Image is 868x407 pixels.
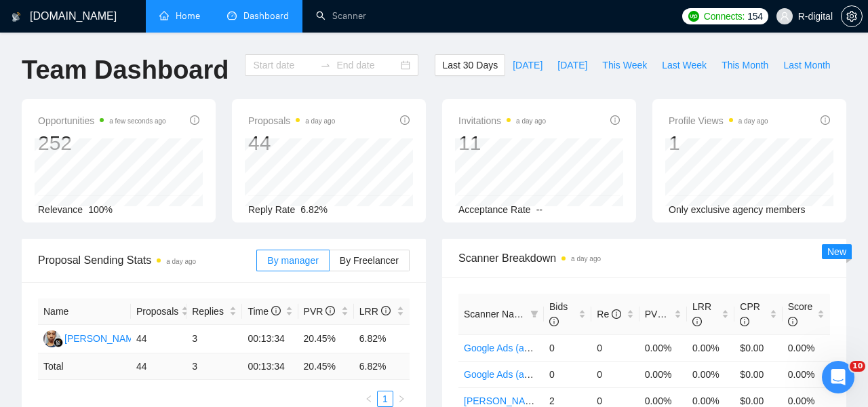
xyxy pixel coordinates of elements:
[354,325,410,353] td: 6.82%
[610,115,620,125] span: info-circle
[381,306,391,315] span: info-circle
[505,54,550,76] button: [DATE]
[692,317,702,326] span: info-circle
[393,391,410,407] button: right
[38,113,166,129] span: Opportunities
[850,361,865,372] span: 10
[43,330,60,347] img: YA
[359,306,391,317] span: LRR
[320,60,331,71] span: swap-right
[227,11,237,20] span: dashboard
[304,306,336,317] span: PVR
[242,353,298,380] td: 00:13:34
[305,117,335,125] time: a day ago
[271,306,281,315] span: info-circle
[788,301,813,327] span: Score
[397,395,406,403] span: right
[639,361,687,387] td: 0.00%
[747,9,762,24] span: 154
[528,304,541,324] span: filter
[109,117,165,125] time: a few seconds ago
[298,325,354,353] td: 20.45%
[393,391,410,407] li: Next Page
[38,353,131,380] td: Total
[602,58,647,73] span: This Week
[669,113,768,129] span: Profile Views
[64,331,142,346] div: [PERSON_NAME]
[687,334,734,361] td: 0.00%
[316,10,366,22] a: searchScanner
[841,5,863,27] button: setting
[783,334,830,361] td: 0.00%
[734,334,782,361] td: $0.00
[166,258,196,265] time: a day ago
[354,353,410,380] td: 6.82 %
[557,58,587,73] span: [DATE]
[186,325,242,353] td: 3
[12,6,21,28] img: logo
[336,58,398,73] input: End date
[243,10,289,22] span: Dashboard
[549,317,559,326] span: info-circle
[654,54,714,76] button: Last Week
[248,204,295,215] span: Reply Rate
[530,310,538,318] span: filter
[595,54,654,76] button: This Week
[783,361,830,387] td: 0.00%
[435,54,505,76] button: Last 30 Days
[131,298,186,325] th: Proposals
[591,361,639,387] td: 0
[38,130,166,156] div: 252
[458,204,531,215] span: Acceptance Rate
[458,250,830,267] span: Scanner Breakdown
[513,58,542,73] span: [DATE]
[722,58,768,73] span: This Month
[788,317,797,326] span: info-circle
[740,301,760,327] span: CPR
[639,334,687,361] td: 0.00%
[442,58,498,73] span: Last 30 Days
[841,11,863,22] a: setting
[190,115,199,125] span: info-circle
[38,298,131,325] th: Name
[738,117,768,125] time: a day ago
[186,353,242,380] td: 3
[662,58,707,73] span: Last Week
[714,54,776,76] button: This Month
[550,54,595,76] button: [DATE]
[669,204,806,215] span: Only exclusive agency members
[688,11,699,22] img: upwork-logo.png
[88,204,113,215] span: 100%
[186,298,242,325] th: Replies
[267,255,318,266] span: By manager
[242,325,298,353] td: 00:13:34
[43,332,142,343] a: YA[PERSON_NAME]
[544,361,591,387] td: 0
[320,60,331,71] span: to
[783,58,830,73] span: Last Month
[464,309,527,319] span: Scanner Name
[458,113,546,129] span: Invitations
[571,255,601,263] time: a day ago
[340,255,399,266] span: By Freelancer
[776,54,837,76] button: Last Month
[365,395,373,403] span: left
[248,113,335,129] span: Proposals
[544,334,591,361] td: 0
[516,117,546,125] time: a day ago
[298,353,354,380] td: 20.45 %
[667,309,676,319] span: info-circle
[692,301,711,327] span: LRR
[38,204,83,215] span: Relevance
[159,10,200,22] a: homeHome
[822,361,854,393] iframe: Intercom live chat
[612,309,621,319] span: info-circle
[704,9,745,24] span: Connects:
[248,306,280,317] span: Time
[821,115,830,125] span: info-circle
[136,304,178,319] span: Proposals
[361,391,377,407] li: Previous Page
[734,361,782,387] td: $0.00
[253,58,315,73] input: Start date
